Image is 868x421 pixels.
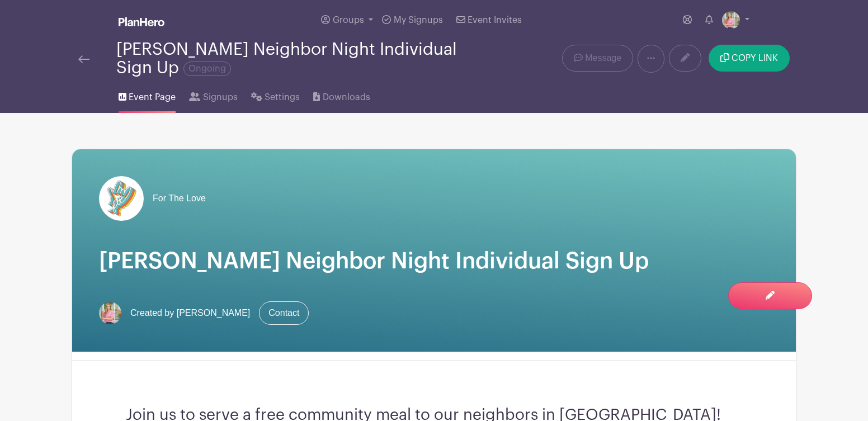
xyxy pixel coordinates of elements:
[562,45,633,72] a: Message
[78,55,89,63] img: back-arrow-29a5d9b10d5bd6ae65dc969a981735edf675c4d7a1fe02e03b50dbd4ba3cdb55.svg
[585,51,621,65] span: Message
[119,17,164,26] img: logo_white-6c42ec7e38ccf1d336a20a19083b03d10ae64f83f12c07503d8b9e83406b4c7d.svg
[130,306,250,320] span: Created by [PERSON_NAME]
[116,40,479,77] div: [PERSON_NAME] Neighbor Night Individual Sign Up
[99,176,144,221] img: pageload-spinner.gif
[732,54,778,63] span: COPY LINK
[251,77,300,113] a: Settings
[203,91,238,104] span: Signups
[153,192,206,205] span: For The Love
[265,91,300,104] span: Settings
[189,77,237,113] a: Signups
[183,62,231,76] span: Ongoing
[468,16,522,25] span: Event Invites
[99,302,121,324] img: 2x2%20headshot.png
[313,77,370,113] a: Downloads
[99,248,769,275] h1: [PERSON_NAME] Neighbor Night Individual Sign Up
[722,11,740,29] img: 2x2%20headshot.png
[323,91,370,104] span: Downloads
[119,77,176,113] a: Event Page
[709,45,790,72] button: COPY LINK
[333,16,364,25] span: Groups
[394,16,443,25] span: My Signups
[259,301,309,325] a: Contact
[129,91,176,104] span: Event Page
